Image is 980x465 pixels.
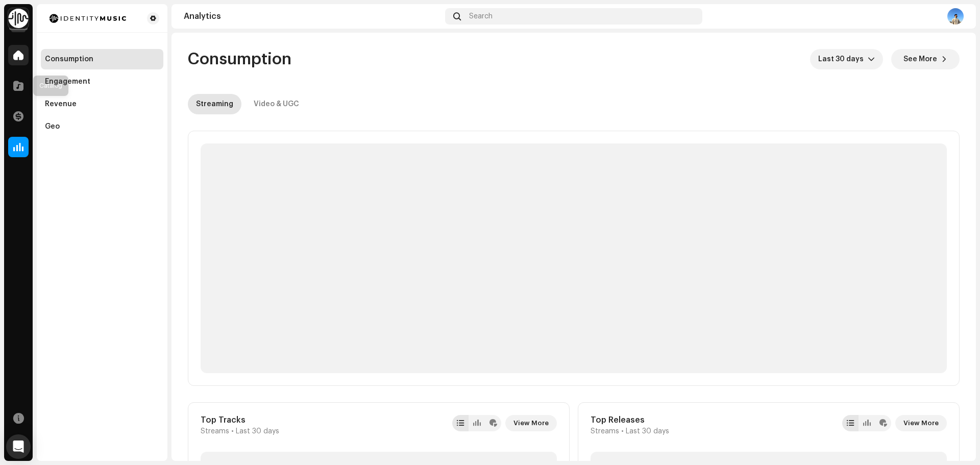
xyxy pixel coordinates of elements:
[41,71,163,92] re-m-nav-item: Engagement
[231,427,234,435] span: •
[45,100,77,108] div: Revenue
[236,427,279,435] span: Last 30 days
[903,49,937,69] span: See More
[8,8,29,29] img: 0f74c21f-6d1c-4dbc-9196-dbddad53419e
[6,434,31,459] div: Open Intercom Messenger
[41,94,163,114] re-m-nav-item: Revenue
[891,49,960,69] button: See More
[947,8,964,25] img: 67931ed2-0c90-42b3-b905-98a08dbe300b
[201,415,279,425] div: Top Tracks
[505,415,557,431] button: View More
[254,94,299,114] div: Video & UGC
[41,116,163,137] re-m-nav-item: Geo
[626,427,669,435] span: Last 30 days
[188,49,291,69] span: Consumption
[621,427,624,435] span: •
[513,413,549,433] span: View More
[868,49,875,69] div: dropdown trigger
[45,123,60,131] div: Geo
[895,415,947,431] button: View More
[45,12,131,25] img: 185c913a-8839-411b-a7b9-bf647bcb215e
[196,94,233,114] div: Streaming
[591,415,669,425] div: Top Releases
[201,427,229,435] span: Streams
[591,427,619,435] span: Streams
[45,55,93,63] div: Consumption
[469,12,493,20] span: Search
[41,49,163,69] re-m-nav-item: Consumption
[818,49,868,69] span: Last 30 days
[45,78,90,86] div: Engagement
[184,12,441,20] div: Analytics
[903,413,939,433] span: View More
